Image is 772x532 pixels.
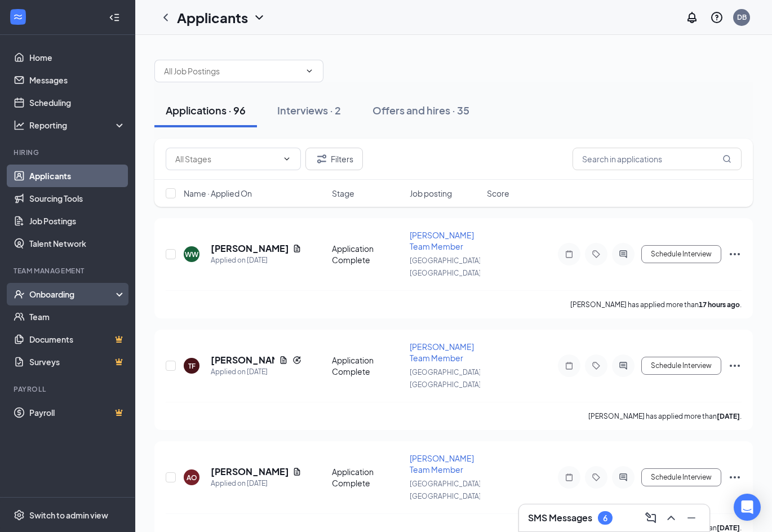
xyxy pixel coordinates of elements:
[562,361,576,370] svg: Note
[728,247,742,261] svg: Ellipses
[109,12,120,23] svg: Collapse
[159,11,172,24] svg: ChevronLeft
[29,46,126,69] a: Home
[166,103,246,117] div: Applications · 96
[12,11,24,23] svg: WorkstreamLogo
[588,411,742,421] p: [PERSON_NAME] has applied more than .
[277,103,341,117] div: Interviews · 2
[717,524,740,532] b: [DATE]
[589,473,603,482] svg: Tag
[211,466,288,478] h5: [PERSON_NAME]
[332,354,403,377] div: Application Complete
[175,153,278,165] input: All Stages
[589,250,603,259] svg: Tag
[332,188,354,199] span: Stage
[410,230,474,251] span: [PERSON_NAME] Team Member
[662,509,680,527] button: ChevronUp
[410,453,474,475] span: [PERSON_NAME] Team Member
[29,305,126,328] a: Team
[410,368,483,389] span: [GEOGRAPHIC_DATA], [GEOGRAPHIC_DATA]
[211,255,301,266] div: Applied on [DATE]
[717,412,740,420] b: [DATE]
[305,66,314,76] svg: ChevronDown
[332,243,403,265] div: Application Complete
[188,361,196,371] div: TF
[279,356,288,365] svg: Document
[185,250,198,259] div: WW
[728,471,742,484] svg: Ellipses
[589,361,603,370] svg: Tag
[292,244,301,253] svg: Document
[664,511,678,525] svg: ChevronUp
[29,509,108,521] div: Switch to admin view
[187,473,197,482] div: AO
[699,300,740,309] b: 17 hours ago
[616,473,630,482] svg: ActiveChat
[211,366,301,378] div: Applied on [DATE]
[372,103,469,117] div: Offers and hires · 35
[616,361,630,370] svg: ActiveChat
[29,328,126,351] a: DocumentsCrown
[332,466,403,489] div: Application Complete
[29,289,116,300] div: Onboarding
[292,467,301,476] svg: Document
[603,513,607,523] div: 6
[410,342,474,363] span: [PERSON_NAME] Team Member
[641,357,721,375] button: Schedule Interview
[29,165,126,187] a: Applicants
[528,512,592,524] h3: SMS Messages
[29,351,126,373] a: SurveysCrown
[728,359,742,373] svg: Ellipses
[14,266,123,276] div: Team Management
[14,509,25,521] svg: Settings
[29,119,126,131] div: Reporting
[252,11,266,24] svg: ChevronDown
[211,242,288,255] h5: [PERSON_NAME]
[184,188,252,199] span: Name · Applied On
[410,480,483,500] span: [GEOGRAPHIC_DATA], [GEOGRAPHIC_DATA]
[685,11,699,24] svg: Notifications
[282,154,291,163] svg: ChevronDown
[29,210,126,232] a: Job Postings
[616,250,630,259] svg: ActiveChat
[14,119,25,131] svg: Analysis
[562,473,576,482] svg: Note
[644,511,658,525] svg: ComposeMessage
[211,354,274,366] h5: [PERSON_NAME]
[641,468,721,486] button: Schedule Interview
[570,300,742,309] p: [PERSON_NAME] has applied more than .
[292,356,301,365] svg: Reapply
[682,509,700,527] button: Minimize
[710,11,724,24] svg: QuestionInfo
[164,65,300,77] input: All Job Postings
[211,478,301,489] div: Applied on [DATE]
[29,232,126,255] a: Talent Network
[487,188,509,199] span: Score
[573,148,742,170] input: Search in applications
[562,250,576,259] svg: Note
[29,187,126,210] a: Sourcing Tools
[14,289,25,300] svg: UserCheck
[722,154,731,163] svg: MagnifyingGlass
[305,148,363,170] button: Filter Filters
[29,69,126,91] a: Messages
[410,188,452,199] span: Job posting
[29,91,126,114] a: Scheduling
[734,494,761,521] div: Open Intercom Messenger
[14,148,123,157] div: Hiring
[685,511,698,525] svg: Minimize
[410,256,483,277] span: [GEOGRAPHIC_DATA], [GEOGRAPHIC_DATA]
[315,152,329,166] svg: Filter
[177,8,248,27] h1: Applicants
[642,509,660,527] button: ComposeMessage
[641,245,721,263] button: Schedule Interview
[737,12,747,22] div: DB
[29,401,126,424] a: PayrollCrown
[14,384,123,394] div: Payroll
